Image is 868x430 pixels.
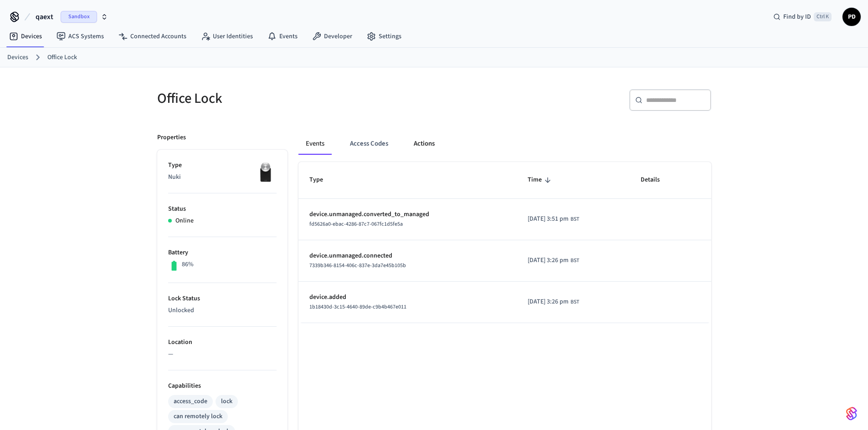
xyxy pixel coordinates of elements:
div: can remotely lock [174,412,222,421]
a: Devices [2,28,49,45]
span: Time [528,173,554,187]
div: Find by IDCtrl K [766,9,839,25]
p: Location [168,338,277,347]
p: Properties [157,133,186,142]
p: device.added [309,293,506,302]
a: Connected Accounts [111,28,194,45]
div: Europe/London [528,297,579,307]
span: 1b18430d-3c15-4640-89de-c9b4b467e011 [309,303,406,311]
p: — [168,349,277,359]
span: Details [641,173,672,187]
div: ant example [298,133,711,155]
button: Actions [406,133,442,155]
span: [DATE] 3:51 pm [528,214,569,224]
p: Lock Status [168,294,277,304]
p: Unlocked [168,306,277,315]
span: Sandbox [61,11,97,23]
h5: Office Lock [157,89,429,108]
span: BST [570,215,579,223]
div: Europe/London [528,256,579,265]
div: Europe/London [528,214,579,224]
span: 7339b346-8154-406c-837e-3da7e45b105b [309,262,406,269]
a: ACS Systems [49,28,111,45]
div: access_code [174,397,207,406]
span: qaext [36,11,53,22]
a: Settings [360,28,409,45]
p: device.unmanaged.connected [309,251,506,261]
span: Ctrl K [814,12,832,21]
span: BST [570,298,579,306]
a: Developer [305,28,360,45]
button: PD [842,8,861,26]
img: SeamLogoGradient.69752ec5.svg [846,406,857,421]
span: [DATE] 3:26 pm [528,256,569,265]
span: PD [843,9,860,25]
div: lock [221,397,232,406]
a: Events [260,28,305,45]
span: BST [570,257,579,265]
button: Access Codes [343,133,395,155]
p: Type [168,161,277,170]
span: fd5626a0-ebac-4286-87c7-067fc1d5fe5a [309,220,403,228]
span: Find by ID [783,12,811,21]
p: Nuki [168,172,277,182]
p: 86% [182,260,194,269]
img: Nuki Smart Lock 3.0 Pro Black, Front [254,161,277,183]
table: sticky table [298,162,711,323]
p: Capabilities [168,381,277,391]
p: Status [168,204,277,214]
button: Events [298,133,332,155]
p: Battery [168,248,277,258]
p: Online [175,216,194,226]
p: device.unmanaged.converted_to_managed [309,210,506,219]
span: [DATE] 3:26 pm [528,297,569,307]
span: Type [309,173,335,187]
a: User Identities [194,28,260,45]
a: Office Lock [47,53,77,62]
a: Devices [7,53,28,62]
